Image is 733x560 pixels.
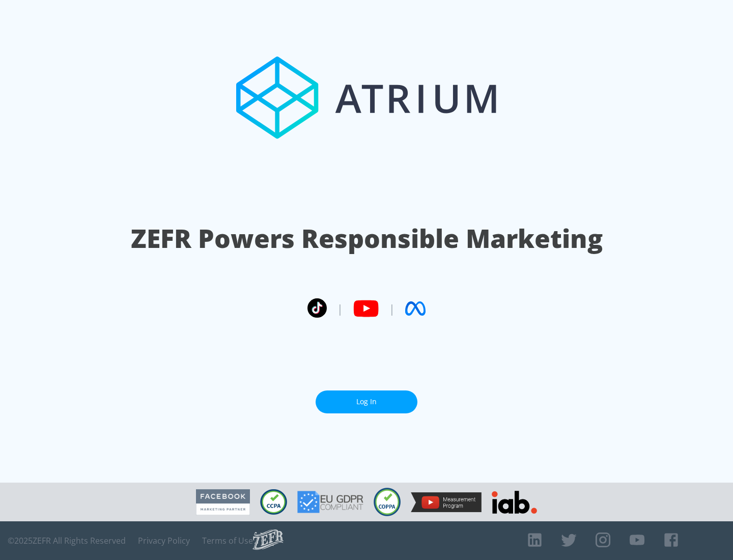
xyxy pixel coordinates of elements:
a: Privacy Policy [138,536,190,546]
img: YouTube Measurement Program [411,492,482,512]
span: | [389,301,395,316]
img: Facebook Marketing Partner [196,489,250,515]
img: COPPA Compliant [374,488,401,516]
img: CCPA Compliant [260,489,287,515]
a: Terms of Use [202,536,253,546]
span: © 2025 ZEFR All Rights Reserved [8,536,126,546]
a: Log In [316,390,417,413]
span: | [337,301,343,316]
img: GDPR Compliant [297,491,363,513]
img: IAB [492,491,537,514]
h1: ZEFR Powers Responsible Marketing [131,221,603,256]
